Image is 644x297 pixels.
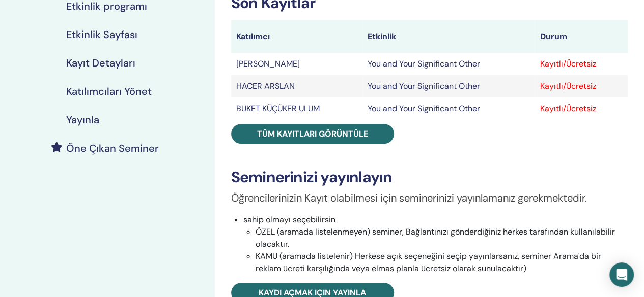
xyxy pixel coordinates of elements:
[231,75,362,97] td: HACER ARSLAN
[231,20,362,53] th: Katılımcı
[231,124,394,144] a: Tüm kayıtları görüntüle
[540,58,623,70] div: Kayıtlı/Ücretsiz
[540,103,623,115] div: Kayıtlı/Ücretsiz
[540,80,623,92] div: Kayıtlı/Ücretsiz
[66,28,137,41] h4: Etkinlik Sayfası
[256,250,628,275] li: KAMU (aramada listelenir) Herkese açık seçeneğini seçip yayınlarsanız, seminer Arama'da bir rekla...
[609,262,634,287] div: Open Intercom Messenger
[231,190,628,206] p: Öğrencilerinizin Kayıt olabilmesi için seminerinizi yayınlamanız gerekmektedir.
[535,20,628,53] th: Durum
[362,53,535,75] td: You and Your Significant Other
[243,214,628,275] li: sahip olmayı seçebilirsin
[231,97,362,120] td: BUKET KÜÇÜKER ULUM
[257,128,368,139] span: Tüm kayıtları görüntüle
[362,20,535,53] th: Etkinlik
[66,85,152,97] h4: Katılımcıları Yönet
[256,226,628,250] li: ÖZEL (aramada listelenmeyen) seminer, Bağlantınızı gönderdiğiniz herkes tarafından kullanılabilir...
[362,75,535,97] td: You and Your Significant Other
[66,57,135,69] h4: Kayıt Detayları
[66,142,159,154] h4: Öne Çıkan Seminer
[231,53,362,75] td: [PERSON_NAME]
[362,97,535,120] td: You and Your Significant Other
[231,168,628,186] h3: Seminerinizi yayınlayın
[66,114,99,126] h4: Yayınla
